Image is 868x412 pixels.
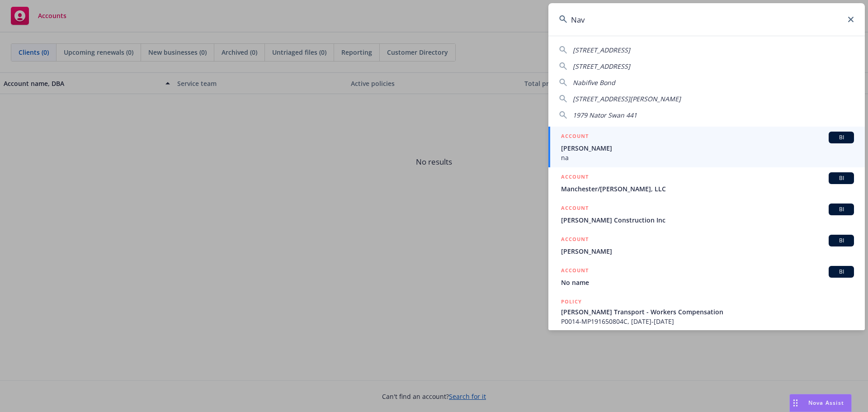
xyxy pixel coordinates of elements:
[832,133,850,142] span: BI
[832,237,850,245] span: BI
[561,278,854,287] span: No name
[573,78,615,87] span: Nabifive Bond
[561,132,589,142] h5: ACCOUNT
[561,297,582,306] h5: POLICY
[561,143,854,153] span: [PERSON_NAME]
[832,205,850,213] span: BI
[548,261,865,292] a: ACCOUNTBINo name
[561,215,854,225] span: [PERSON_NAME] Construction Inc
[573,46,630,54] span: [STREET_ADDRESS]
[561,172,589,183] h5: ACCOUNT
[548,199,865,230] a: ACCOUNTBI[PERSON_NAME] Construction Inc
[548,3,865,36] input: Search...
[548,230,865,261] a: ACCOUNTBI[PERSON_NAME]
[548,167,865,199] a: ACCOUNTBIManchester/[PERSON_NAME], LLC
[561,153,854,162] span: na
[561,317,854,326] span: P0014-MP191650804C, [DATE]-[DATE]
[573,95,681,103] span: [STREET_ADDRESS][PERSON_NAME]
[573,62,630,71] span: [STREET_ADDRESS]
[561,266,589,277] h5: ACCOUNT
[808,399,844,407] span: Nova Assist
[832,174,850,182] span: BI
[789,394,852,412] button: Nova Assist
[832,268,850,276] span: BI
[548,127,865,167] a: ACCOUNTBI[PERSON_NAME]na
[561,235,589,246] h5: ACCOUNT
[573,111,637,119] span: 1979 Nator Swan 441
[790,394,801,412] div: Drag to move
[548,292,865,331] a: POLICY[PERSON_NAME] Transport - Workers CompensationP0014-MP191650804C, [DATE]-[DATE]
[561,246,854,256] span: [PERSON_NAME]
[561,307,854,317] span: [PERSON_NAME] Transport - Workers Compensation
[561,204,589,214] h5: ACCOUNT
[561,184,854,194] span: Manchester/[PERSON_NAME], LLC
